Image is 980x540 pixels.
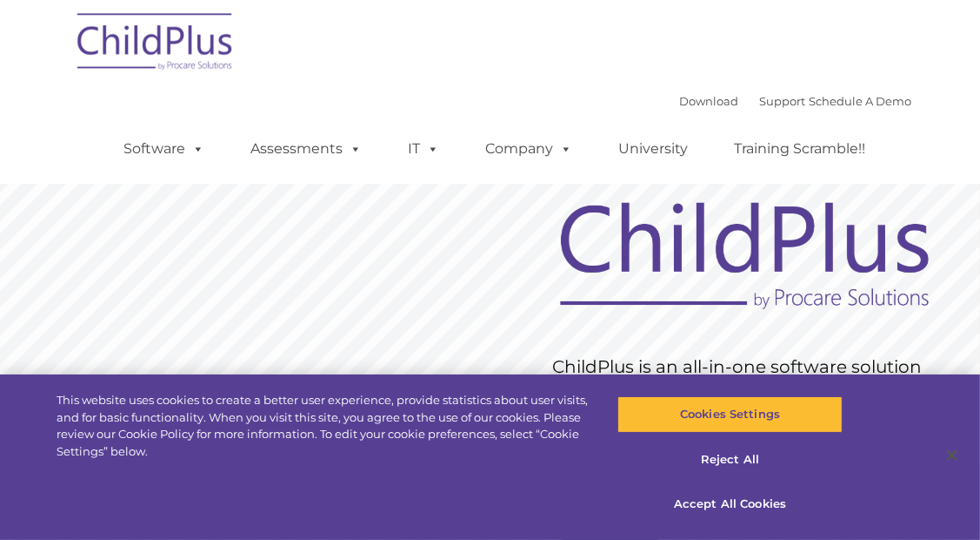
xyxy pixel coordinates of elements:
a: Support [760,94,806,108]
font: | [680,94,912,108]
a: Download [680,94,739,108]
a: Assessments [234,132,380,166]
a: IT [391,132,457,166]
img: ChildPlus by Procare Solutions [69,1,243,88]
button: Reject All [617,442,843,478]
a: Company [469,132,590,166]
div: This website uses cookies to create a better user experience, provide statistics about user visit... [57,392,588,460]
a: Schedule A Demo [810,94,912,108]
rs-layer: ChildPlus is an all-in-one software solution for Head Start, EHS, Migrant, State Pre-K, or other ... [553,355,945,520]
button: Accept All Cookies [617,486,843,523]
a: Training Scramble!! [717,132,883,166]
a: University [602,132,706,166]
a: Software [107,132,223,166]
button: Close [933,436,971,475]
button: Cookies Settings [617,396,843,433]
